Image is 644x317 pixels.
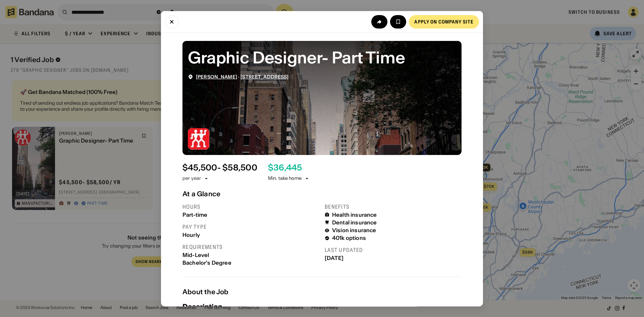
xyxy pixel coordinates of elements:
div: Bachelor's Degree [182,259,319,266]
span: [STREET_ADDRESS] [240,73,288,80]
span: [PERSON_NAME] [196,73,237,80]
div: Last updated [325,247,462,254]
div: Apply on company site [414,19,474,24]
div: Part-time [182,211,319,218]
h3: Description [182,301,222,312]
div: Graphic Designer- Part Time [188,46,456,68]
div: Pay type [182,223,319,230]
div: Min. take home [268,175,310,182]
div: 401k options [332,235,366,241]
div: At a Glance [182,190,462,198]
div: Mid-Level [182,252,319,258]
div: · [196,74,289,80]
div: Requirements [182,243,319,250]
div: Hours [182,203,319,210]
div: About the Job [182,288,462,296]
button: Close [165,15,178,28]
img: ZWILLING J.A. Henckels logo [188,128,209,149]
div: $ 45,500 - $58,500 [182,163,257,172]
div: Benefits [325,203,462,210]
div: Hourly [182,231,319,238]
div: Health insurance [332,211,377,218]
div: per year [182,175,201,182]
div: $ 36,445 [268,163,302,172]
div: [DATE] [325,255,462,261]
div: Dental insurance [332,219,377,225]
div: Vision insurance [332,227,376,233]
